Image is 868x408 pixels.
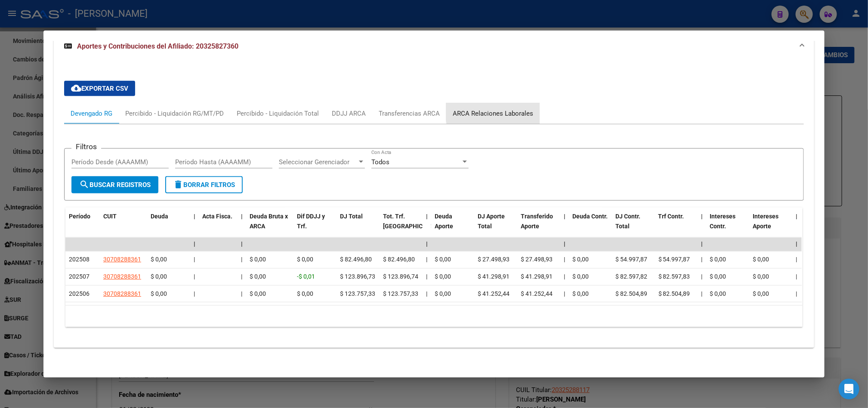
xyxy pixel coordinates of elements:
[521,213,553,230] span: Transferido Aporte
[572,273,589,280] span: $ 0,00
[521,273,553,280] span: $ 41.298,91
[564,241,565,248] span: |
[241,273,242,280] span: |
[297,213,325,230] span: Dif DDJJ y Trf.
[701,213,703,220] span: |
[710,273,726,280] span: $ 0,00
[615,256,647,263] span: $ 54.997,87
[151,291,167,298] span: $ 0,00
[658,273,690,280] span: $ 82.597,83
[423,208,431,245] datatable-header-cell: |
[750,208,793,245] datatable-header-cell: Intereses Aporte
[615,273,647,280] span: $ 82.597,82
[64,81,135,96] button: Exportar CSV
[710,213,736,230] span: Intereses Contr.
[147,208,190,245] datatable-header-cell: Deuda
[190,208,199,245] datatable-header-cell: |
[237,109,319,118] div: Percibido - Liquidación Total
[796,213,798,220] span: |
[54,60,814,348] div: Aportes y Contribuciones del Afiliado: 20325827360
[100,208,147,245] datatable-header-cell: CUIT
[54,33,814,60] mat-expansion-panel-header: Aportes y Contribuciones del Afiliado: 20325827360
[250,213,288,230] span: Deuda Bruta x ARCA
[521,291,553,298] span: $ 41.252,44
[801,208,844,245] datatable-header-cell: Contr. Empresa
[426,241,428,248] span: |
[426,213,428,220] span: |
[564,273,565,280] span: |
[337,208,380,245] datatable-header-cell: DJ Total
[103,213,117,220] span: CUIT
[71,176,158,193] button: Buscar Registros
[658,291,690,298] span: $ 82.504,89
[655,208,698,245] datatable-header-cell: Trf Contr.
[701,291,703,298] span: |
[435,256,451,263] span: $ 0,00
[478,273,510,280] span: $ 41.298,91
[340,213,363,220] span: DJ Total
[241,241,243,248] span: |
[69,256,90,263] span: 202508
[340,273,375,280] span: $ 123.896,73
[250,256,266,263] span: $ 0,00
[796,241,798,248] span: |
[658,213,684,220] span: Trf Contr.
[241,213,243,220] span: |
[753,213,779,230] span: Intereses Aporte
[435,213,453,230] span: Deuda Aporte
[79,179,90,190] mat-icon: search
[615,291,647,298] span: $ 82.504,89
[125,109,224,118] div: Percibido - Liquidación RG/MT/PD
[426,256,427,263] span: |
[453,109,533,118] div: ARCA Relaciones Laborales
[241,256,242,263] span: |
[69,273,90,280] span: 202507
[173,179,183,190] mat-icon: delete
[151,213,168,220] span: Deuda
[250,291,266,298] span: $ 0,00
[478,213,505,230] span: DJ Aporte Total
[173,181,235,189] span: Borrar Filtros
[151,273,167,280] span: $ 0,00
[246,208,293,245] datatable-header-cell: Deuda Bruta x ARCA
[478,291,510,298] span: $ 41.252,44
[194,291,195,298] span: |
[151,256,167,263] span: $ 0,00
[77,42,238,50] span: Aportes y Contribuciones del Afiliado: 20325827360
[383,213,442,230] span: Tot. Trf. [GEOGRAPHIC_DATA]
[250,273,266,280] span: $ 0,00
[796,256,797,263] span: |
[71,85,128,92] span: Exportar CSV
[839,379,859,399] div: Open Intercom Messenger
[194,256,195,263] span: |
[426,291,427,298] span: |
[194,273,195,280] span: |
[71,83,81,93] mat-icon: cloud_download
[332,109,366,118] div: DDJJ ARCA
[297,291,313,298] span: $ 0,00
[65,208,100,245] datatable-header-cell: Período
[69,213,90,220] span: Período
[796,273,797,280] span: |
[103,256,141,263] span: 30708288361
[701,241,703,248] span: |
[612,208,655,245] datatable-header-cell: DJ Contr. Total
[572,291,589,298] span: $ 0,00
[293,208,337,245] datatable-header-cell: Dif DDJJ y Trf.
[564,291,565,298] span: |
[435,273,451,280] span: $ 0,00
[383,256,415,263] span: $ 82.496,80
[194,241,195,248] span: |
[707,208,750,245] datatable-header-cell: Intereses Contr.
[340,256,372,263] span: $ 82.496,80
[79,181,151,189] span: Buscar Registros
[340,291,375,298] span: $ 123.757,33
[241,291,242,298] span: |
[379,109,440,118] div: Transferencias ARCA
[564,213,565,220] span: |
[199,208,238,245] datatable-header-cell: Acta Fisca.
[194,213,195,220] span: |
[564,256,565,263] span: |
[202,213,232,220] span: Acta Fisca.
[698,208,707,245] datatable-header-cell: |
